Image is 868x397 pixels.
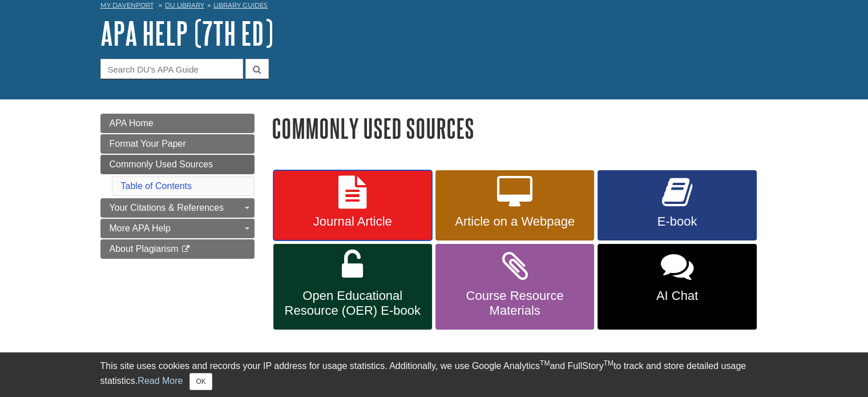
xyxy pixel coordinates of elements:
span: Course Resource Materials [444,288,586,318]
a: Your Citations & References [100,198,255,218]
div: Guide Page Menu [100,114,255,259]
a: Table of Contents [121,181,192,191]
a: Open Educational Resource (OER) E-book [273,244,432,330]
a: Format Your Paper [100,134,255,154]
a: E-book [597,170,756,241]
a: AI Chat [597,244,756,330]
a: About Plagiarism [100,239,255,259]
a: DU Library [165,1,204,9]
span: Commonly Used Sources [110,159,213,169]
a: Course Resource Materials [435,244,594,330]
div: This site uses cookies and records your IP address for usage statistics. Additionally, we use Goo... [100,359,768,390]
span: AI Chat [606,288,748,303]
a: More APA Help [100,219,255,238]
span: More APA Help [110,223,171,233]
a: Library Guides [213,1,268,9]
span: Journal Article [282,214,423,229]
span: Your Citations & References [110,203,224,212]
span: Article on a Webpage [444,214,586,229]
i: This link opens in a new window [181,246,191,253]
span: Open Educational Resource (OER) E-book [282,288,423,318]
input: Search DU's APA Guide [100,59,243,79]
a: APA Home [100,114,255,133]
a: Article on a Webpage [435,170,594,241]
a: My Davenport [100,1,154,10]
sup: TM [604,359,613,367]
h1: Commonly Used Sources [272,114,768,143]
button: Close [189,373,212,390]
span: APA Home [110,118,154,128]
span: E-book [606,214,748,229]
a: Read More [138,376,183,386]
a: APA Help (7th Ed) [100,15,273,51]
a: Commonly Used Sources [100,155,255,174]
span: Format Your Paper [110,139,186,149]
sup: TM [540,359,550,367]
span: About Plagiarism [110,244,179,254]
a: Journal Article [273,170,432,241]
